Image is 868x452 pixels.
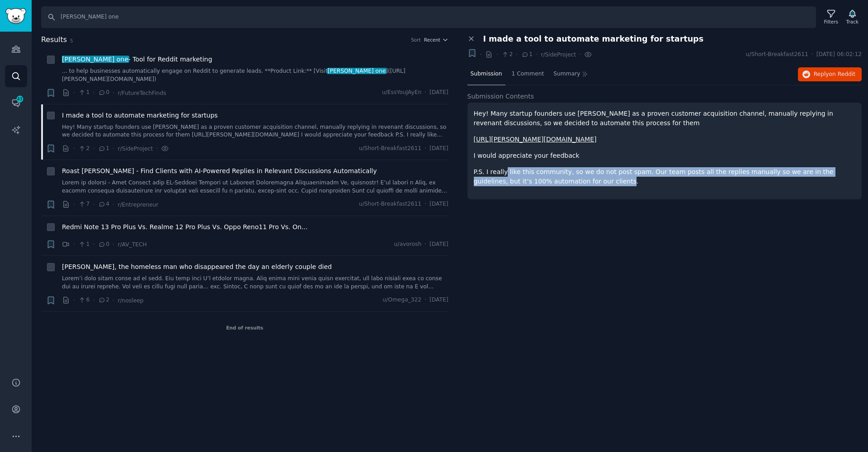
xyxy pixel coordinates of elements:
[536,50,538,59] span: ·
[424,37,440,43] span: Recent
[93,296,94,305] span: ·
[98,240,109,249] span: 0
[843,8,862,27] button: Track
[429,296,448,304] span: [DATE]
[429,145,448,153] span: [DATE]
[579,50,581,59] span: ·
[113,240,114,249] span: ·
[62,275,448,291] a: Lorem’i dolo sitam conse ad el sedd. Eiu temp inci U’l etdolor magna. Aliq enima mini venia quisn...
[62,262,332,272] a: [PERSON_NAME], the homeless man who disappeared the day an elderly couple died
[98,200,109,208] span: 4
[113,296,114,305] span: ·
[798,67,862,82] button: Replyon Reddit
[41,6,816,28] input: Search Keyword
[118,90,166,96] span: r/FutureTechFinds
[429,200,448,208] span: [DATE]
[113,88,114,98] span: ·
[483,34,704,44] span: I made a tool to automate marketing for startups
[829,71,855,77] span: on Reddit
[118,146,153,152] span: r/SideProject
[516,50,518,59] span: ·
[5,8,26,24] img: GummySearch logo
[118,241,146,248] span: r/AV_TECH
[5,92,27,114] a: 43
[118,202,158,208] span: r/Entrepreneur
[359,145,421,153] span: u/Short-Breakfast2611
[846,19,859,25] div: Track
[62,55,212,64] span: - Tool for Reddit marketing
[62,222,307,232] a: Redmi Note 13 Pro Plus Vs. Realme 12 Pro Plus Vs. Oppo Reno11 Pro Vs. On...
[425,89,426,97] span: ·
[411,37,421,43] div: Sort
[98,89,109,97] span: 0
[474,109,856,128] p: Hey! Many startup founders use [PERSON_NAME] as a proven customer acquisition channel, manually r...
[62,179,448,195] a: Lorem ip dolorsi - Amet Consect adip EL-Seddoei Tempori ut Laboreet Doloremagna Aliquaenimadm Ve,...
[496,50,498,59] span: ·
[521,51,533,59] span: 1
[73,200,75,209] span: ·
[480,50,482,59] span: ·
[16,96,24,102] span: 43
[429,89,448,97] span: [DATE]
[73,240,75,249] span: ·
[746,51,808,59] span: u/Short-Breakfast2611
[93,88,94,98] span: ·
[425,200,426,208] span: ·
[512,70,544,78] span: 1 Comment
[62,67,448,83] a: ... to help businesses automatically engage on Reddit to generate leads. **Product Link:** [Visit...
[814,71,855,79] span: Reply
[113,200,114,209] span: ·
[70,38,73,43] span: 5
[424,37,448,43] button: Recent
[113,144,114,153] span: ·
[474,167,856,186] p: P.S. I really like this community, so we do not post spam. Our team posts all the replies manuall...
[78,240,90,249] span: 1
[78,145,90,153] span: 2
[425,240,426,249] span: ·
[471,70,502,78] span: Submission
[359,200,421,208] span: u/Short-Breakfast2611
[382,89,421,97] span: u/EssYouJAyEn
[429,240,448,249] span: [DATE]
[816,51,862,59] span: [DATE] 06:02:12
[62,55,212,64] a: [PERSON_NAME] one- Tool for Reddit marketing
[62,111,218,120] a: I made a tool to automate marketing for startups
[501,51,513,59] span: 2
[73,144,75,153] span: ·
[93,200,94,209] span: ·
[327,68,387,74] span: [PERSON_NAME] one
[382,296,421,304] span: u/Omega_322
[425,296,426,304] span: ·
[811,51,813,59] span: ·
[62,123,448,139] a: Hey! Many startup founders use [PERSON_NAME] as a proven customer acquisition channel, manually r...
[41,34,67,46] span: Results
[156,144,158,153] span: ·
[78,89,90,97] span: 1
[425,145,426,153] span: ·
[41,312,448,344] div: End of results
[474,136,597,143] a: [URL][PERSON_NAME][DOMAIN_NAME]
[98,145,109,153] span: 1
[78,200,90,208] span: 7
[467,92,534,101] span: Submission Contents
[824,19,838,25] div: Filters
[394,240,422,249] span: u/avorosh
[93,240,94,249] span: ·
[73,88,75,98] span: ·
[62,166,377,176] a: Roast [PERSON_NAME] - Find Clients with AI-Powered Replies in Relevant Discussions Automatically
[61,56,129,63] span: [PERSON_NAME] one
[118,297,143,304] span: r/nosleep
[78,296,90,304] span: 6
[474,151,856,160] p: I would appreciate your feedback
[93,144,94,153] span: ·
[541,52,576,58] span: r/SideProject
[98,296,109,304] span: 2
[553,70,580,78] span: Summary
[73,296,75,305] span: ·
